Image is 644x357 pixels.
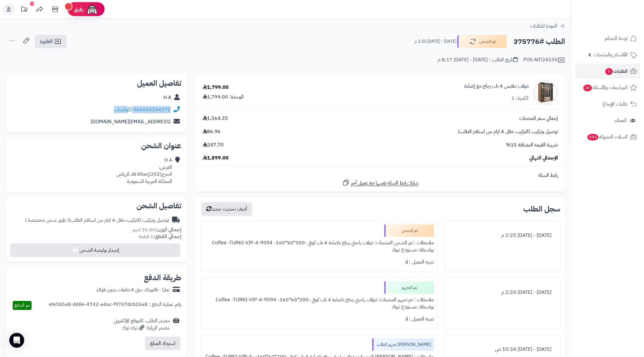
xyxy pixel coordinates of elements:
[203,141,224,149] span: 247.70
[11,202,181,210] h2: تفاصيل الشحن
[575,31,640,46] a: لوحة التحكم
[575,97,640,111] a: طلبات الإرجاع
[74,6,84,13] span: رفيق
[351,180,419,187] span: شارك رابط السلة نفسها مع عميل آخر
[205,313,434,325] div: تنبيه العميل : لا
[25,216,69,224] span: ( طرق شحن مخصصة )
[449,343,556,355] div: [DATE] - [DATE] 10:34 ص
[372,338,434,351] div: [PERSON_NAME] تجهيز الطلب
[11,142,181,150] h2: عنوان الشحن
[384,224,434,237] div: تم الشحن
[506,141,558,149] span: ضريبة القيمة المضافة 15%
[201,202,252,216] button: أضف تحديث جديد
[603,100,628,108] span: طلبات الإرجاع
[10,243,180,257] button: إصدار بوليصة الشحن
[575,129,640,144] a: السلات المتروكة493
[587,133,628,141] span: السلات المتروكة
[519,115,558,122] span: إجمالي سعر المنتجات
[342,179,419,187] a: شارك رابط السلة نفسها مع عميل آخر
[530,22,565,30] a: العودة للطلبات
[583,84,593,92] span: 20
[457,35,507,48] button: تم الشحن
[132,226,181,233] small: 35.00 كجم
[11,80,181,87] h2: تفاصيل العميل
[114,324,170,332] div: مصدر الزيارة: تيك توك
[203,84,229,91] div: 1,799.00
[91,118,171,125] a: [EMAIL_ADDRESS][DOMAIN_NAME]
[9,333,24,348] div: Open Intercom Messenger
[25,217,169,224] div: توصيل وتركيب (التركيب خلال 4 ايام من استلام الطلب)
[205,256,434,268] div: تنبيه العميل : لا
[615,116,627,125] span: العملاء
[205,237,434,256] div: ملاحظات : تم الشحن المنتجات: دولاب راحتي زجاج باضاءة 4 باب كوفي -200*60*160- Coffee -TURKI-VIP-4-...
[575,64,640,79] a: الطلبات5
[133,106,171,113] a: 966505104272
[534,80,558,105] img: 1742132386-110103010021.1-90x90.jpg
[602,6,638,19] img: logo-2.png
[513,35,565,48] h2: الطلب #375776
[49,301,181,310] div: رقم عملية الدفع : efe5b5a8-d48e-4742-a4ac-f9767dcb26a8
[203,115,228,122] span: 1,564.35
[594,50,628,59] span: الأقسام والمنتجات
[40,38,53,45] span: الفاتورة
[139,233,181,240] small: 1 قطعة
[523,205,560,213] h3: سجل الطلب
[198,172,563,179] div: رابط السلة
[114,317,170,332] div: مصدر الطلب :الموقع الإلكتروني
[587,133,599,141] span: 493
[14,302,30,309] span: تم الدفع
[529,155,558,162] span: الإجمالي النهائي
[203,94,244,101] div: الوحدة: 1,799.00
[144,274,181,281] h2: طريقة الدفع
[458,128,558,135] span: توصيل وتركيب (التركيب خلال 4 ايام من استلام الطلب)
[35,35,67,48] a: الفاتورة
[96,286,170,294] div: تمارا - فاتورتك حتى 4 دفعات بدون فوائد
[153,233,181,240] strong: إجمالي القطع:
[605,67,628,76] span: الطلبات
[449,286,556,298] div: [DATE] - [DATE] 2:24 م
[575,80,640,95] a: المراجعات والأسئلة20
[583,83,628,92] span: المراجعات والأسئلة
[575,113,640,128] a: العملاء
[512,95,529,102] div: الكمية: 1
[203,128,221,135] span: 86.96
[86,3,98,15] img: ai-face.png
[384,281,434,294] div: تم التجهيز
[155,226,181,233] strong: إجمالي الوزن:
[145,337,180,350] button: استرداد المبلغ
[605,68,613,75] span: 5
[414,38,456,45] small: [DATE] - [DATE] 2:25 م
[114,106,132,113] a: واتساب
[203,155,229,162] span: 1,899.00
[449,229,556,242] div: [DATE] - [DATE] 2:25 م
[116,157,172,185] div: H A الفرعي، الخرج|Al Kharj|202، الرياض المملكة العربية السعودية
[205,294,434,313] div: ملاحظات : تم تجهيز المنتجات: دولاب راحتي زجاج باضاءة 4 باب كوفي -200*60*160- Coffee -TURKI-VIP-4-...
[16,3,32,17] a: تحديثات المنصة
[30,2,34,6] div: 10
[530,22,557,30] span: العودة للطلبات
[464,83,529,90] a: دولاب ملابس 4 باب زجاج مع إضاءة
[163,94,171,101] a: H A
[438,56,518,63] div: تاريخ الطلب : [DATE] - [DATE] 8:17 م
[523,56,565,64] div: POS-NT/24150
[605,34,628,43] span: لوحة التحكم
